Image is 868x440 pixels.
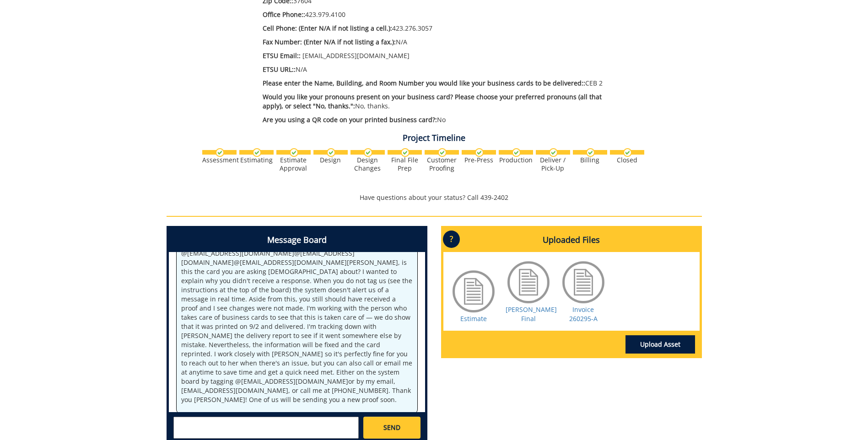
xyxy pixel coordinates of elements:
[569,305,598,323] a: Invoice 260295-A
[263,10,305,19] span: Office Phone::
[263,38,396,46] span: Fax Number: (Enter N/A if not listing a fax.):
[263,115,437,124] span: Are you using a QR code on your printed business card?:
[263,51,301,60] span: ETSU Email::
[202,156,237,164] div: Assessment
[239,156,274,164] div: Estimating
[263,92,621,111] p: No, thanks.
[475,148,484,157] img: checkmark
[506,305,557,323] a: [PERSON_NAME] Final
[263,79,621,88] p: CEB 2
[276,156,311,172] div: Estimate Approval
[536,156,570,172] div: Deliver / Pick-Up
[169,228,425,252] h4: Message Board
[263,65,621,74] p: N/A
[350,156,385,172] div: Design Changes
[573,156,607,164] div: Billing
[263,24,621,33] p: 423.276.3057
[401,148,410,157] img: checkmark
[586,148,595,157] img: checkmark
[216,148,224,157] img: checkmark
[263,92,602,110] span: Would you like your pronouns present on your business card? Please choose your preferred pronouns...
[181,249,413,404] p: @ [EMAIL_ADDRESS][DOMAIN_NAME] @ [EMAIL_ADDRESS][DOMAIN_NAME] @ [EMAIL_ADDRESS][DOMAIN_NAME] [PER...
[462,156,496,164] div: Pre-Press
[438,148,447,157] img: checkmark
[167,134,702,143] h4: Project Timeline
[327,148,335,157] img: checkmark
[443,228,700,252] h4: Uploaded Files
[263,38,621,47] p: N/A
[499,156,533,164] div: Production
[263,79,585,87] span: Please enter the Name, Building, and Room Number you would like your business cards to be deliver...
[263,10,621,19] p: 423.979.4100
[443,231,460,248] p: ?
[263,51,621,60] p: [EMAIL_ADDRESS][DOMAIN_NAME]
[364,148,372,157] img: checkmark
[610,156,644,164] div: Closed
[263,115,621,124] p: No
[313,156,348,164] div: Design
[460,314,487,323] a: Estimate
[173,417,359,439] textarea: messageToSend
[263,24,392,32] span: Cell Phone: (Enter N/A if not listing a cell.):
[363,417,420,439] a: SEND
[625,335,695,354] a: Upload Asset
[167,193,702,202] p: Have questions about your status? Call 439-2402
[290,148,298,157] img: checkmark
[383,423,400,432] span: SEND
[425,156,459,172] div: Customer Proofing
[623,148,632,157] img: checkmark
[263,65,296,74] span: ETSU URL::
[253,148,261,157] img: checkmark
[549,148,558,157] img: checkmark
[388,156,422,172] div: Final File Prep
[512,148,521,157] img: checkmark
